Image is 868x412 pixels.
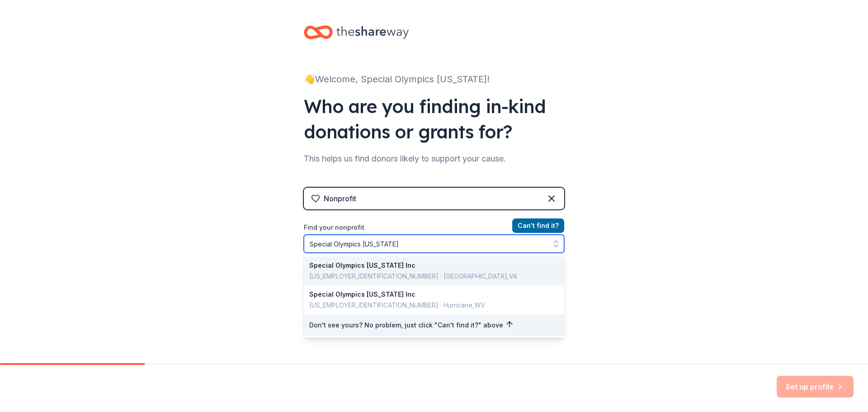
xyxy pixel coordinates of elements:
[309,271,548,282] div: [US_EMPLOYER_IDENTIFICATION_NUMBER] · [GEOGRAPHIC_DATA] , VA
[304,314,564,336] div: Don't see yours? No problem, just click "Can't find it?" above
[309,300,548,311] div: [US_EMPLOYER_IDENTIFICATION_NUMBER] · Hurricane , WV
[304,235,564,253] input: Search by name, EIN, or city
[309,260,548,271] div: Special Olympics [US_STATE] Inc
[309,289,548,300] div: Special Olympics [US_STATE] Inc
